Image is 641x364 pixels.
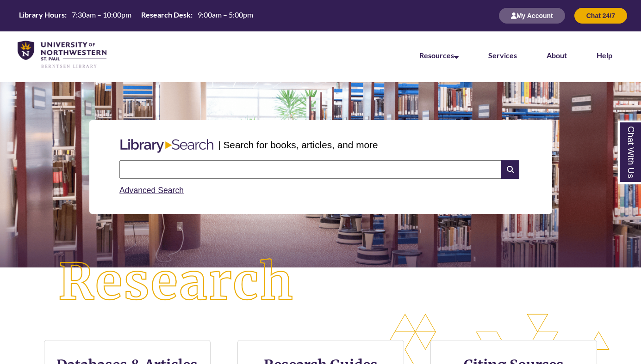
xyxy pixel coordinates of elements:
a: About [547,51,567,60]
button: My Account [499,8,565,24]
i: Search [501,160,519,179]
th: Library Hours: [15,10,68,20]
a: My Account [499,12,565,19]
button: Chat 24/7 [574,8,627,24]
span: 9:00am – 5:00pm [198,10,253,19]
a: Chat 24/7 [574,12,627,19]
a: Resources [419,51,459,60]
th: Research Desk: [137,10,194,20]
a: Services [488,51,517,60]
p: | Search for books, articles, and more [218,138,378,152]
img: Libary Search [116,135,218,157]
a: Advanced Search [119,186,184,195]
table: Hours Today [15,10,257,21]
a: Help [597,51,612,60]
img: UNWSP Library Logo [18,41,106,69]
a: Hours Today [15,10,257,22]
img: Research [32,232,320,333]
span: 7:30am – 10:00pm [72,10,131,19]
